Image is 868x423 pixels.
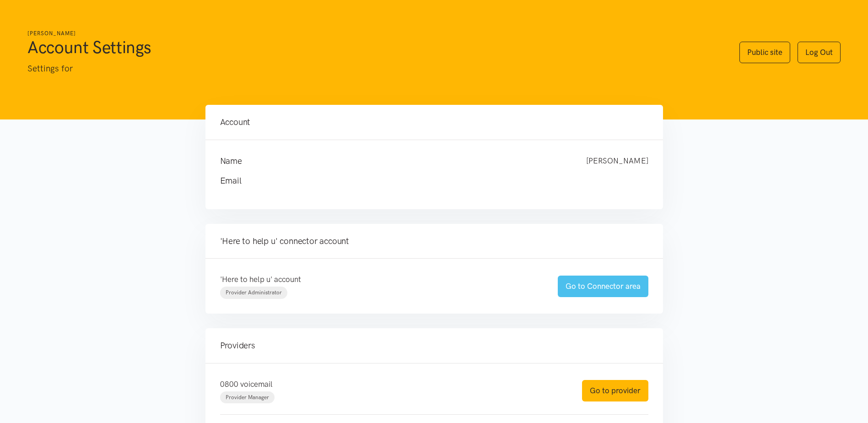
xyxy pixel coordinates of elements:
[739,42,790,63] a: Public site
[220,235,648,248] h4: 'Here to help u' connector account
[226,394,269,401] span: Provider Manager
[220,339,648,352] h4: Providers
[226,289,282,296] span: Provider Administrator
[577,155,658,168] div: [PERSON_NAME]
[220,116,648,129] h4: Account
[27,36,721,58] h1: Account Settings
[220,378,564,390] p: 0800 voicemail
[558,276,648,297] a: Go to Connector area
[798,42,841,63] a: Log Out
[27,29,721,38] h6: [PERSON_NAME]
[582,380,648,401] a: Go to provider
[220,174,630,187] h4: Email
[220,273,539,286] p: 'Here to help u' account
[220,155,568,168] h4: Name
[27,62,721,76] p: Settings for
